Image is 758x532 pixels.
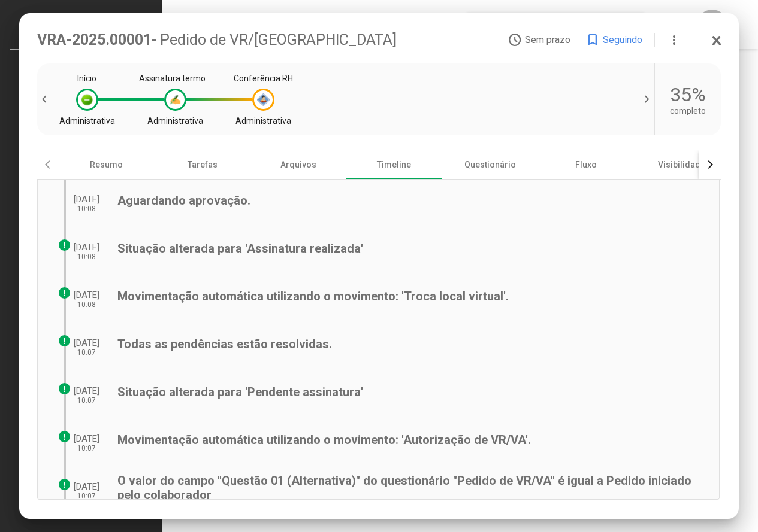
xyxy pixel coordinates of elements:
[74,433,99,444] div: [DATE]
[117,433,531,447] b: Movimentação automática utilizando o movimento: 'Autorização de VR/VA'.
[636,92,654,107] span: chevron_right
[634,150,730,179] div: Visibilidade
[152,31,397,48] span: - Pedido de VR/[GEOGRAPHIC_DATA]
[117,193,250,208] b: Aguardando aprovação.
[346,150,442,179] div: Timeline
[670,106,706,115] div: completo
[117,473,691,502] b: O valor do campo "Questão 01 (Alternativa)" do questionário "Pedido de VR/VA" é igual a Pedido in...
[234,74,293,83] div: Conferência RH
[155,150,250,179] div: Tarefas
[74,194,99,205] div: [DATE]
[117,385,363,399] b: Situação alterada para 'Pendente assinatura'
[77,492,96,500] div: 10:07
[670,83,706,106] div: 35%
[525,34,570,45] span: Sem prazo
[442,150,538,179] div: Questionário
[585,33,600,47] mat-icon: bookmark
[117,337,332,351] b: Todas as pendências estão resolvidas.
[147,116,203,126] div: Administrativa
[139,74,211,83] div: Assinatura termo VR-[GEOGRAPHIC_DATA]
[603,34,642,45] span: Seguindo
[508,33,522,47] mat-icon: access_time
[117,241,363,256] b: Situação alterada para 'Assinatura realizada'
[59,116,115,126] div: Administrativa
[117,289,509,303] b: Movimentação automática utilizando o movimento: 'Troca local virtual'.
[74,290,99,300] div: [DATE]
[77,444,96,452] div: 10:07
[77,348,96,357] div: 10:07
[74,242,99,253] div: [DATE]
[667,33,681,47] mat-icon: more_vert
[10,504,152,513] span: Production - v01.60.19
[74,481,99,492] div: [DATE]
[37,92,55,107] span: chevron_left
[74,338,99,348] div: [DATE]
[74,385,99,396] div: [DATE]
[77,253,96,261] div: 10:08
[77,74,96,83] div: Início
[59,150,155,179] div: Resumo
[77,205,96,213] div: 10:08
[77,300,96,309] div: 10:08
[37,31,508,48] div: VRA-2025.00001
[77,396,96,405] div: 10:07
[250,150,346,179] div: Arquivos
[538,150,634,179] div: Fluxo
[235,116,291,126] div: Administrativa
